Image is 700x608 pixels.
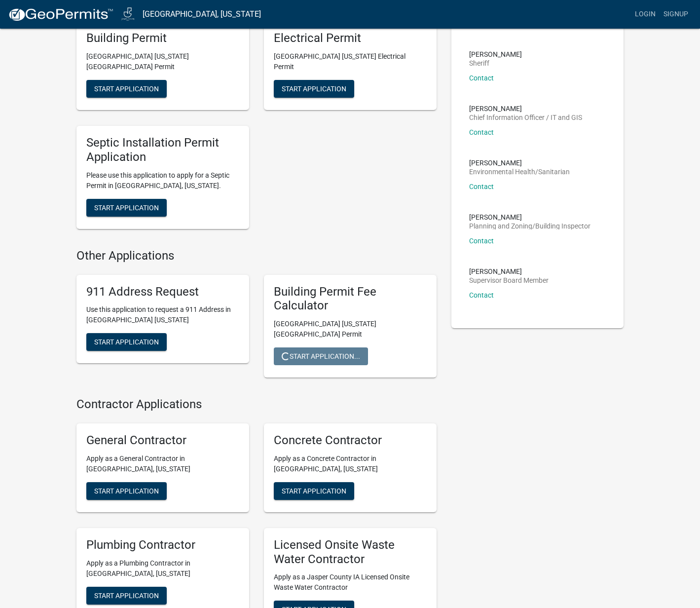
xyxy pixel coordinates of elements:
[469,105,582,112] p: [PERSON_NAME]
[86,454,239,474] p: Apply as a General Contractor in [GEOGRAPHIC_DATA], [US_STATE]
[469,291,494,299] a: Contact
[94,203,159,211] span: Start Application
[469,277,549,284] p: Supervisor Board Member
[469,237,494,245] a: Contact
[660,5,692,24] a: Signup
[469,223,590,229] p: Planning and Zoning/Building Inspector
[282,85,346,93] span: Start Application
[86,170,239,191] p: Please use this application to apply for a Septic Permit in [GEOGRAPHIC_DATA], [US_STATE].
[94,85,159,93] span: Start Application
[469,114,582,121] p: Chief Information Officer / IT and GIS
[143,6,261,23] a: [GEOGRAPHIC_DATA], [US_STATE]
[86,482,167,500] button: Start Application
[86,80,167,98] button: Start Application
[94,591,159,599] span: Start Application
[86,304,239,325] p: Use this application to request a 911 Address in [GEOGRAPHIC_DATA] [US_STATE]
[282,487,346,494] span: Start Application
[631,5,660,24] a: Login
[469,74,494,82] a: Contact
[274,572,427,593] p: Apply as a Jasper County IA Licensed Onsite Waste Water Contractor
[274,433,427,448] h5: Concrete Contractor
[469,51,522,58] p: [PERSON_NAME]
[469,60,522,67] p: Sheriff
[86,558,239,579] p: Apply as a Plumbing Contractor in [GEOGRAPHIC_DATA], [US_STATE]
[274,51,427,72] p: [GEOGRAPHIC_DATA] [US_STATE] Electrical Permit
[94,487,159,494] span: Start Application
[469,214,590,221] p: [PERSON_NAME]
[274,482,354,500] button: Start Application
[76,249,437,385] wm-workflow-list-section: Other Applications
[121,7,135,21] img: Jasper County, Iowa
[86,433,239,448] h5: General Contractor
[469,159,570,166] p: [PERSON_NAME]
[76,249,437,263] h4: Other Applications
[469,183,494,190] a: Contact
[86,51,239,72] p: [GEOGRAPHIC_DATA] [US_STATE][GEOGRAPHIC_DATA] Permit
[282,352,360,360] span: Start Application...
[86,538,239,552] h5: Plumbing Contractor
[274,347,368,365] button: Start Application...
[274,31,427,45] h5: Electrical Permit
[274,285,427,313] h5: Building Permit Fee Calculator
[94,338,159,346] span: Start Application
[86,31,239,45] h5: Building Permit
[86,587,167,605] button: Start Application
[274,319,427,340] p: [GEOGRAPHIC_DATA] [US_STATE][GEOGRAPHIC_DATA] Permit
[86,333,167,351] button: Start Application
[86,199,167,217] button: Start Application
[469,128,494,136] a: Contact
[274,538,427,567] h5: Licensed Onsite Waste Water Contractor
[469,168,570,175] p: Environmental Health/Sanitarian
[86,136,239,164] h5: Septic Installation Permit Application
[469,268,549,275] p: [PERSON_NAME]
[76,397,437,412] h4: Contractor Applications
[86,285,239,299] h5: 911 Address Request
[274,80,354,98] button: Start Application
[274,454,427,474] p: Apply as a Concrete Contractor in [GEOGRAPHIC_DATA], [US_STATE]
